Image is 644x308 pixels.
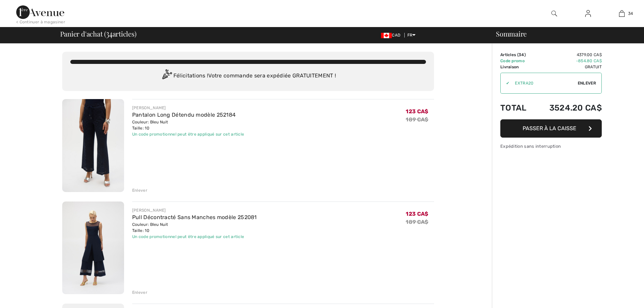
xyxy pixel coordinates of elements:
[381,33,403,38] span: CAD
[132,112,236,118] a: Pantalon Long Détendu modèle 252184
[488,30,640,37] div: Sommaire
[16,19,65,25] div: < Continuer à magasiner
[500,96,534,119] td: Total
[523,125,576,132] span: Passer à la caisse
[500,143,602,149] div: Expédition sans interruption
[509,73,578,93] input: Code promo
[62,99,124,192] img: Pantalon Long Détendu modèle 252184
[381,33,392,38] img: Canadian Dollar
[551,9,557,18] img: recherche
[534,52,602,58] td: 4379.00 CA$
[501,80,509,86] div: ✔
[132,187,147,193] div: Enlever
[406,116,428,123] s: 189 CA$
[132,221,257,234] div: Couleur: Bleu Nuit Taille: 10
[16,5,64,19] img: 1ère Avenue
[605,9,638,18] a: 34
[534,58,602,64] td: -854.80 CA$
[160,69,173,83] img: Congratulation2.svg
[132,214,257,220] a: Pull Décontracté Sans Manches modèle 252081
[500,58,534,64] td: Code promo
[62,202,124,294] img: Pull Décontracté Sans Manches modèle 252081
[500,64,534,70] td: Livraison
[60,30,137,37] span: Panier d'achat ( articles)
[406,108,428,115] span: 123 CA$
[132,131,244,137] div: Un code promotionnel peut être appliqué sur cet article
[406,219,428,225] s: 189 CA$
[500,119,602,138] button: Passer à la caisse
[585,9,591,18] img: Mes infos
[534,64,602,70] td: Gratuit
[132,234,257,240] div: Un code promotionnel peut être appliqué sur cet article
[628,10,633,17] span: 34
[500,52,534,58] td: Articles ( )
[132,289,147,295] div: Enlever
[70,69,426,83] div: Félicitations ! Votre commande sera expédiée GRATUITEMENT !
[619,9,625,18] img: Mon panier
[407,33,416,38] span: FR
[534,96,602,119] td: 3524.20 CA$
[132,119,244,131] div: Couleur: Bleu Nuit Taille: 10
[132,207,257,213] div: [PERSON_NAME]
[132,105,244,111] div: [PERSON_NAME]
[106,29,113,38] span: 34
[580,9,596,18] a: Se connecter
[519,52,524,57] span: 34
[578,80,596,86] span: Enlever
[406,211,428,217] span: 123 CA$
